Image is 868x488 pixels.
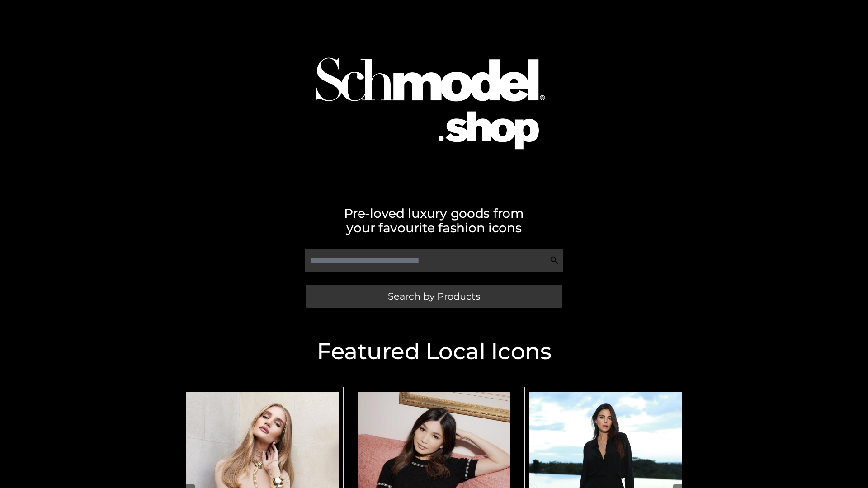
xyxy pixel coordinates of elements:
span: Search by Products [388,291,480,301]
img: Search Icon [550,256,559,265]
a: Search by Products [306,285,562,308]
h2: Pre-loved luxury goods from your favourite fashion icons [176,206,692,235]
h2: Featured Local Icons​ [176,340,692,363]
